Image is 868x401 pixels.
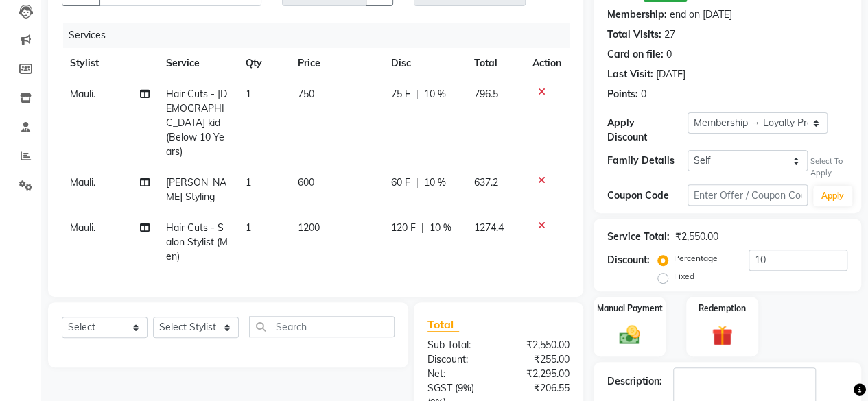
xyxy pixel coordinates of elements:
[416,175,419,190] span: |
[699,302,746,315] label: Redemption
[298,176,314,189] span: 600
[498,367,580,381] div: ₹2,295.00
[166,176,226,203] span: [PERSON_NAME] Styling
[166,221,228,263] span: Hair Cuts - Salon Stylist (Men)
[246,88,251,100] span: 1
[424,87,446,101] span: 10 %
[391,175,410,190] span: 60 F
[813,186,852,206] button: Apply
[246,221,251,234] span: 1
[607,116,688,145] div: Apply Discount
[249,316,395,337] input: Search
[675,230,718,244] div: ₹2,550.00
[607,67,653,82] div: Last Visit:
[613,323,646,347] img: _cash.svg
[158,48,237,79] th: Service
[70,88,95,100] span: Mauli.
[424,175,446,190] span: 10 %
[417,367,499,381] div: Net:
[641,87,646,101] div: 0
[607,47,664,62] div: Card on file:
[298,221,320,234] span: 1200
[674,252,718,265] label: Percentage
[298,88,314,100] span: 750
[474,88,498,100] span: 796.5
[666,47,672,62] div: 0
[688,184,808,206] input: Enter Offer / Coupon Code
[166,88,227,158] span: Hair Cuts - [DEMOGRAPHIC_DATA] kid (Below 10 Years)
[383,48,465,79] th: Disc
[607,374,662,389] div: Description:
[474,221,504,234] span: 1274.4
[664,27,675,42] div: 27
[607,230,670,244] div: Service Total:
[417,352,499,367] div: Discount:
[63,23,580,48] div: Services
[62,48,158,79] th: Stylist
[246,176,251,189] span: 1
[810,156,847,179] div: Select To Apply
[421,221,424,235] span: |
[391,221,416,235] span: 120 F
[237,48,290,79] th: Qty
[427,382,474,394] span: SGST (9%)
[607,253,650,267] div: Discount:
[466,48,524,79] th: Total
[705,323,739,348] img: _gift.svg
[70,221,95,234] span: Mauli.
[498,352,580,367] div: ₹255.00
[607,8,667,22] div: Membership:
[607,189,688,203] div: Coupon Code
[391,87,410,101] span: 75 F
[430,221,451,235] span: 10 %
[607,87,638,101] div: Points:
[607,154,688,168] div: Family Details
[416,87,419,101] span: |
[290,48,383,79] th: Price
[670,8,732,22] div: end on [DATE]
[417,338,499,352] div: Sub Total:
[674,270,694,282] label: Fixed
[607,27,661,42] div: Total Visits:
[498,338,580,352] div: ₹2,550.00
[524,48,570,79] th: Action
[70,176,95,189] span: Mauli.
[474,176,498,189] span: 637.2
[427,317,459,332] span: Total
[597,302,663,315] label: Manual Payment
[656,67,685,82] div: [DATE]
